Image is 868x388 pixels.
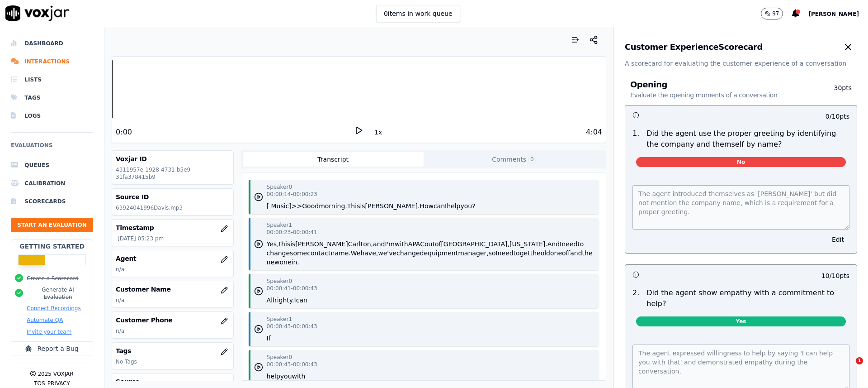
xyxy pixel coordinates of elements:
button: How [420,201,434,211]
h3: Voxjar ID [116,154,229,163]
h3: Source [116,377,229,386]
button: This [347,201,360,211]
h6: Evaluations [11,140,93,156]
button: 97 [761,8,792,19]
button: you? [460,201,475,211]
button: name. [331,249,351,258]
li: Interactions [11,53,93,71]
span: 1 [856,357,863,364]
button: old [541,249,550,258]
button: to [514,249,520,258]
button: ] [289,201,291,211]
button: you [280,372,292,381]
button: get [520,249,530,258]
p: 2025 Voxjar [38,370,73,378]
button: in. [292,258,299,267]
button: help [447,201,460,211]
button: have, [360,249,378,258]
a: Logs [11,107,93,125]
p: Did the agent show empathy with a commitment to help? [646,287,849,309]
button: manager, [458,249,488,258]
button: Start an Evaluation [11,218,93,232]
span: [PERSON_NAME] [808,11,859,17]
button: I [445,201,447,211]
button: 1x [373,126,384,139]
p: Speaker 0 [267,278,292,285]
button: is [290,240,295,249]
button: Yes, [267,240,279,249]
a: Calibration [11,174,93,192]
p: n/a [116,266,229,273]
p: 00:00:41 - 00:00:43 [267,285,317,292]
button: [US_STATE]. [509,240,547,249]
button: and [570,249,582,258]
p: A scorecard for evaluating the customer experience of a conversation [625,59,857,68]
button: Automate QA [27,316,63,324]
p: 00:00:43 - 00:00:43 [267,361,317,368]
p: 97 [772,10,779,17]
button: Generate AI Evaluation [27,286,89,301]
button: this [279,240,291,249]
button: Report a Bug [11,342,93,355]
button: can [296,296,307,305]
h3: Source ID [116,192,229,201]
button: We [351,249,361,258]
button: the [530,249,541,258]
button: Carlton, [348,240,373,249]
button: off [562,249,570,258]
button: some [290,249,307,258]
h3: Tags [116,346,229,355]
p: 2 . [629,287,643,309]
button: I [294,296,296,305]
h2: Getting Started [19,242,85,251]
button: with [395,240,408,249]
button: change [267,249,290,258]
button: 0items in work queue [376,5,460,22]
a: Scorecards [11,192,93,211]
button: [PERSON_NAME] [295,240,348,249]
button: equipment [424,249,458,258]
button: Edit [826,233,849,246]
button: [PERSON_NAME]. [365,201,420,211]
p: Speaker 0 [267,354,292,361]
button: need [498,249,514,258]
p: n/a [116,297,229,304]
a: Tags [11,89,93,107]
button: of [435,240,441,249]
button: [GEOGRAPHIC_DATA], [441,240,509,249]
button: morning. [319,201,347,211]
a: Lists [11,71,93,89]
p: Speaker 1 [267,221,292,229]
button: I'm [385,240,395,249]
p: [DATE] 05:23 pm [118,235,229,242]
p: 4311957e-1928-4731-b5e9-31fa378415b9 [116,166,229,181]
button: so [489,249,496,258]
h3: Customer Name [116,285,229,294]
button: Invite your team [27,328,71,335]
p: 00:00:14 - 00:00:23 [267,191,317,198]
a: Dashboard [11,34,93,53]
span: 0 [528,155,536,163]
button: is [360,201,365,211]
span: Yes [636,316,846,326]
div: 4:04 [586,127,602,138]
button: help [267,372,280,381]
p: n/a [116,327,229,335]
a: Queues [11,156,93,174]
button: >> [292,201,302,211]
button: Create a Scorecard [27,275,79,282]
button: one [550,249,562,258]
button: [ Music [267,201,289,211]
img: voxjar logo [5,5,70,21]
button: I [495,249,497,258]
button: And [547,240,560,249]
div: 0:00 [116,127,132,138]
span: No [636,157,846,167]
button: TOS [34,380,45,387]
